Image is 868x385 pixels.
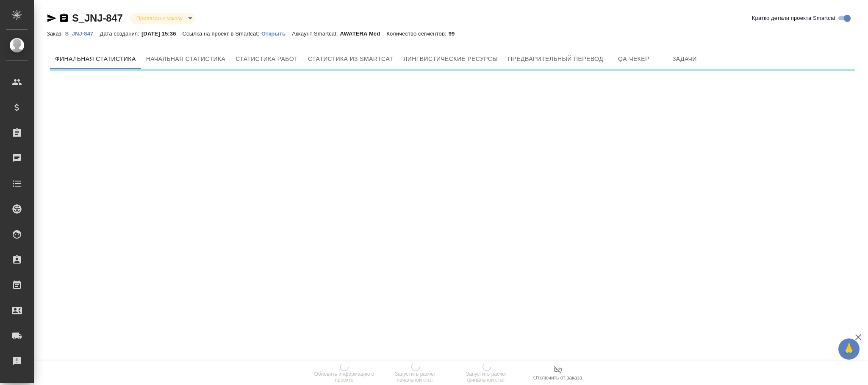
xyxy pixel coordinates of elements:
span: Статистика работ [236,54,298,64]
span: QA-чекер [613,54,654,64]
p: 99 [449,30,461,37]
button: Скопировать ссылку [59,13,69,23]
button: Привязан к заказу [134,15,185,22]
a: S_JNJ-847 [65,30,100,37]
p: [DATE] 15:36 [141,30,183,37]
p: AWATERA Med [340,30,387,37]
span: Кратко детали проекта Smartcat [752,14,835,22]
p: Аккаунт Smartcat: [292,30,340,37]
a: S_JNJ-847 [72,12,123,24]
span: Финальная статистика [55,54,136,64]
p: Ссылка на проект в Smartcat: [183,30,261,37]
span: Статистика из Smartcat [308,54,393,64]
p: Количество сегментов: [386,30,448,37]
span: Задачи [664,54,705,64]
button: Скопировать ссылку для ЯМессенджера [47,13,57,23]
div: Привязан к заказу [130,13,195,24]
a: Открыть [261,30,292,37]
span: Начальная статистика [146,54,226,64]
span: Предварительный перевод [508,54,603,64]
p: Заказ: [47,30,65,37]
p: Открыть [261,30,292,37]
span: Лингвистические ресурсы [403,54,498,64]
p: Дата создания: [100,30,141,37]
button: 🙏 [838,338,860,360]
p: S_JNJ-847 [65,30,100,37]
span: 🙏 [842,340,856,358]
